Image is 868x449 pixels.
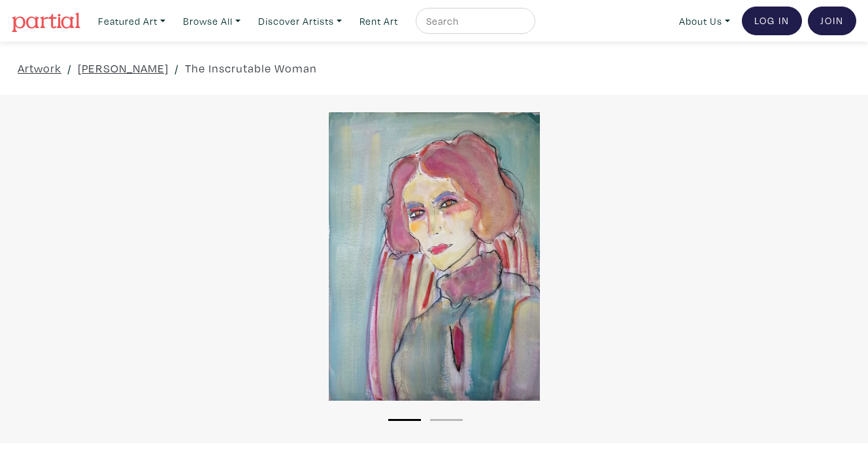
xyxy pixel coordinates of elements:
button: 2 of 2 [430,419,463,421]
a: [PERSON_NAME] [78,59,169,77]
a: Artwork [18,59,61,77]
a: Log In [742,7,802,35]
input: Search [425,13,523,29]
a: Browse All [177,8,246,35]
a: About Us [673,8,736,35]
span: / [175,59,179,77]
a: Featured Art [92,8,171,35]
a: The Inscrutable Woman [185,59,317,77]
a: Discover Artists [252,8,348,35]
a: Rent Art [354,8,404,35]
span: / [67,59,72,77]
button: 1 of 2 [388,419,421,421]
a: Join [808,7,856,35]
